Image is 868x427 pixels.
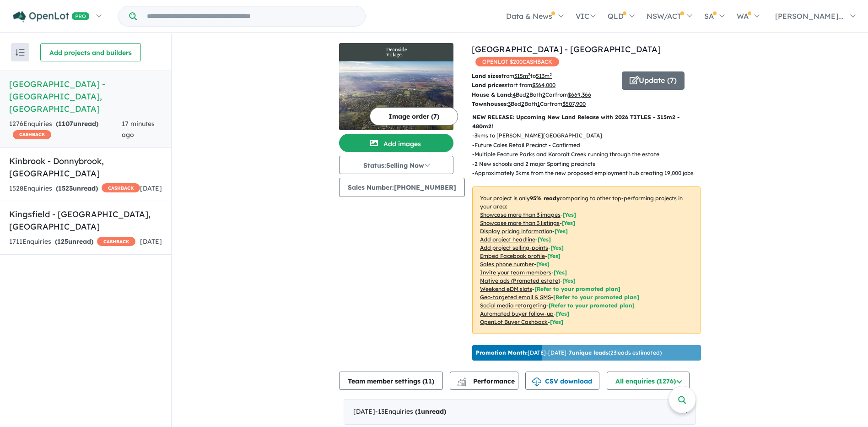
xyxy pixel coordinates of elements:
img: line-chart.svg [458,378,466,383]
span: [ Yes ] [547,252,561,259]
u: Showcase more than 3 listings [480,219,560,226]
span: [PERSON_NAME]... [775,11,844,21]
span: CASHBACK [102,183,140,192]
u: 315 m [514,72,530,79]
span: [ Yes ] [550,244,564,251]
p: - 2 New schools and 2 major Sporting precincts [472,159,701,169]
span: [Yes] [556,310,569,317]
span: CASHBACK [13,130,51,139]
img: sort.svg [16,49,25,56]
span: CASHBACK [97,237,135,246]
u: 513 m [536,72,552,79]
a: [GEOGRAPHIC_DATA] - [GEOGRAPHIC_DATA] [472,44,661,55]
u: Social media retargeting [480,302,546,309]
h5: Kinbrook - Donnybrook , [GEOGRAPHIC_DATA] [9,155,162,180]
u: Geo-targeted email & SMS [480,294,551,301]
span: 125 [57,237,68,246]
p: [DATE] - [DATE] - ( 23 leads estimated) [476,349,662,357]
u: Automated buyer follow-up [480,310,554,317]
a: Deanside Village - Deanside LogoDeanside Village - Deanside [339,43,453,130]
button: Sales Number:[PHONE_NUMBER] [339,178,465,197]
u: $ 507,900 [562,100,586,107]
span: [ Yes ] [555,228,568,235]
span: 1107 [58,120,73,128]
u: Add project selling-points [480,244,548,251]
u: 2 [542,91,545,98]
span: [Refer to your promoted plan] [553,294,639,301]
u: Display pricing information [480,228,552,235]
span: Performance [458,377,515,385]
u: 3 [508,100,511,107]
u: OpenLot Buyer Cashback [480,318,548,325]
u: 2 [521,100,524,107]
img: download icon [532,378,541,387]
u: Showcase more than 3 images [480,211,561,218]
div: 1528 Enquir ies [9,183,140,194]
u: Weekend eDM slots [480,285,532,292]
u: $ 669,366 [568,91,591,98]
strong: ( unread) [415,407,446,416]
span: [Yes] [550,318,563,325]
b: Townhouses: [472,100,508,107]
h5: Kingsfield - [GEOGRAPHIC_DATA] , [GEOGRAPHIC_DATA] [9,208,162,233]
span: [ Yes ] [562,219,575,226]
button: Add projects and builders [40,43,141,61]
p: Bed Bath Car from [472,90,615,99]
u: Invite your team members [480,269,551,276]
span: [ Yes ] [554,269,567,276]
b: Promotion Month: [476,349,528,356]
span: [ Yes ] [538,236,551,243]
b: Land sizes [472,72,501,79]
div: [DATE] [344,399,696,425]
img: Openlot PRO Logo White [13,11,90,22]
img: Deanside Village - Deanside Logo [343,47,450,58]
u: 2 [526,91,529,98]
button: Team member settings (11) [339,372,443,390]
p: - 3kms to [PERSON_NAME][GEOGRAPHIC_DATA] [472,131,701,140]
sup: 2 [528,72,530,77]
u: Embed Facebook profile [480,252,545,259]
span: [ Yes ] [563,211,576,218]
p: - Multiple Feature Parks and Kororoit Creek running through the estate [472,150,701,159]
span: [ Yes ] [536,261,550,268]
h5: [GEOGRAPHIC_DATA] - [GEOGRAPHIC_DATA] , [GEOGRAPHIC_DATA] [9,78,162,115]
span: [Yes] [562,277,576,284]
button: Status:Selling Now [339,156,453,174]
button: Image order (7) [370,107,458,126]
div: 1276 Enquir ies [9,119,122,141]
span: 1523 [58,184,73,192]
span: - 13 Enquir ies [375,407,446,416]
p: start from [472,81,615,90]
u: Sales phone number [480,261,534,268]
span: [DATE] [140,237,162,246]
p: from [472,71,615,81]
span: OPENLOT $ 200 CASHBACK [475,57,559,66]
u: Native ads (Promoted estate) [480,277,560,284]
b: Land prices [472,82,505,88]
p: - Future Coles Retail Precinct - Confirmed [472,141,701,150]
p: Bed Bath Car from [472,99,615,109]
u: 1 [537,100,540,107]
img: Deanside Village - Deanside [339,61,453,130]
p: Your project is only comparing to other top-performing projects in your area: - - - - - - - - - -... [472,186,701,334]
strong: ( unread) [56,184,98,192]
button: Add images [339,134,453,152]
span: [Refer to your promoted plan] [534,285,620,292]
b: 7 unique leads [569,349,609,356]
p: - Approximately 3kms from the new proposed employment hub creating 19,000 jobs [472,169,701,178]
strong: ( unread) [56,120,98,128]
button: Update (7) [622,71,685,90]
div: 1711 Enquir ies [9,236,135,247]
u: $ 364,000 [532,82,555,88]
u: Add project headline [480,236,535,243]
span: 11 [425,377,432,385]
span: 1 [417,407,421,416]
span: 17 minutes ago [122,120,155,139]
sup: 2 [550,72,552,77]
strong: ( unread) [55,237,93,246]
button: CSV download [525,372,599,390]
u: 4 [512,91,516,98]
span: [DATE] [140,184,162,192]
span: to [530,72,552,79]
span: [Refer to your promoted plan] [549,302,635,309]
